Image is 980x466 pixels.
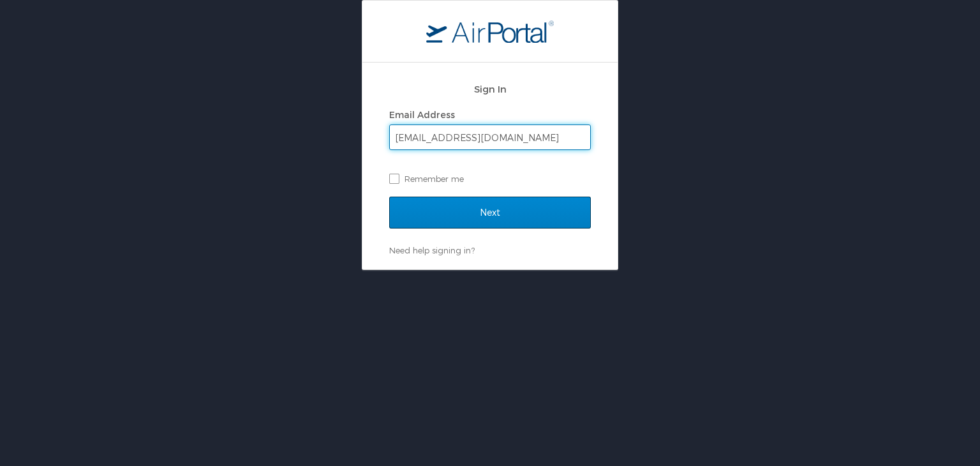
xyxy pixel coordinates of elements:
label: Email Address [389,109,455,120]
input: Next [389,197,591,229]
label: Remember me [389,169,591,188]
h2: Sign In [389,82,591,96]
a: Need help signing in? [389,245,475,255]
img: logo [426,20,554,43]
